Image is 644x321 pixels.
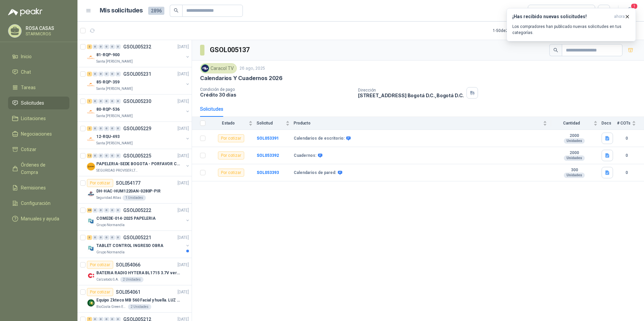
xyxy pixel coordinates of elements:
a: 1 0 0 0 0 0 GSOL005231[DATE] Company Logo85-RQP-359Santa [PERSON_NAME] [87,70,190,92]
p: TABLET CONTROL INGRESO OBRA [96,243,163,249]
a: Chat [8,66,69,78]
p: [DATE] [178,44,189,50]
a: Órdenes de Compra [8,158,69,179]
div: Unidades [564,173,585,178]
div: 0 [104,126,109,131]
p: GSOL005229 [123,126,151,131]
div: 0 [98,99,103,104]
div: Por cotizar [218,151,244,159]
img: Company Logo [87,163,95,171]
h3: GSOL005137 [210,45,251,55]
th: Estado [210,117,257,130]
img: Company Logo [87,53,95,62]
div: 1 [87,72,92,76]
div: Solicitudes [200,105,223,113]
span: Producto [294,121,542,126]
th: Docs [602,117,617,130]
img: Company Logo [87,244,95,252]
b: Calendarios de escritorio: [294,136,345,141]
div: 0 [104,208,109,213]
span: ahora [614,14,625,20]
div: 0 [93,72,98,76]
div: Por cotizar [218,134,244,142]
p: COMEDE-014-2025 PAPELERIA [96,215,156,222]
p: Los compradores han publicado nuevas solicitudes en tus categorías. [512,24,630,36]
p: SEGURIDAD PROVISER LTDA [96,168,139,173]
div: 0 [98,153,103,158]
p: [DATE] [178,207,189,214]
span: Licitaciones [21,115,46,122]
a: Negociaciones [8,128,69,140]
p: GSOL005225 [123,153,151,158]
b: 0 [617,170,636,176]
span: Configuración [21,200,51,207]
p: 12-RQU-493 [96,134,120,140]
p: Seguridad Atlas [96,195,121,201]
p: GSOL005222 [123,208,151,213]
div: 0 [110,72,115,76]
h1: Mis solicitudes [100,6,143,15]
p: Grupo Normandía [96,250,125,255]
div: 2 Unidades [120,277,143,282]
p: [DATE] [178,71,189,77]
p: Calzatodo S.A. [96,277,119,282]
span: Negociaciones [21,130,52,138]
div: 0 [93,126,98,131]
span: search [553,48,558,52]
div: Por cotizar [87,261,113,269]
span: Solicitud [257,121,284,126]
span: Manuales y ayuda [21,215,59,222]
div: Unidades [564,138,585,144]
div: 0 [93,99,98,104]
p: 80-RQP-536 [96,106,120,113]
span: Inicio [21,53,32,60]
span: Estado [210,121,247,126]
span: search [174,8,179,13]
p: Grupo Normandía [96,222,125,228]
div: 0 [110,235,115,240]
b: SOL053393 [257,170,279,175]
th: Producto [294,117,551,130]
div: 0 [98,208,103,213]
div: 0 [110,208,115,213]
div: 2 [87,44,92,49]
span: Tareas [21,84,36,91]
p: STARMICROS [26,32,68,36]
div: 0 [93,153,98,158]
div: Unidades [564,155,585,161]
th: # COTs [617,117,644,130]
div: 0 [104,153,109,158]
p: [DATE] [178,98,189,105]
p: Calendarios Y Cuadernos 2026 [200,75,283,82]
a: Por cotizarSOL054061[DATE] Company LogoEquipo Zkteco MB 560 Facial y huella. LUZ VISIBLEBioCosta ... [77,285,192,313]
b: 0 [617,152,636,159]
div: 88 [87,208,92,213]
a: 2 0 0 0 0 0 GSOL005229[DATE] Company Logo12-RQU-493Santa [PERSON_NAME] [87,124,190,146]
div: 1 Unidades [123,195,146,201]
b: 2000 [551,133,598,139]
div: 0 [116,208,121,213]
p: [STREET_ADDRESS] Bogotá D.C. , Bogotá D.C. [358,93,464,98]
a: SOL053392 [257,153,279,158]
a: Por cotizarSOL054066[DATE] Company LogoBATERIA RADIO HYTERA BL1715 3.7V ver imagenCalzatodo S.A.2... [77,258,192,285]
p: BATERIA RADIO HYTERA BL1715 3.7V ver imagen [96,270,180,276]
div: Por cotizar [218,169,244,177]
p: [DATE] [178,153,189,159]
b: 300 [551,168,598,173]
p: [DATE] [178,235,189,241]
p: Santa [PERSON_NAME] [96,113,133,119]
a: Manuales y ayuda [8,212,69,225]
a: SOL053391 [257,136,279,141]
img: Company Logo [87,217,95,225]
p: Santa [PERSON_NAME] [96,141,133,146]
div: 0 [110,153,115,158]
h3: ¡Has recibido nuevas solicitudes! [512,14,611,20]
b: 2000 [551,150,598,156]
div: 0 [110,44,115,49]
p: GSOL005232 [123,44,151,49]
a: Por cotizarSOL054177[DATE] Company LogoDH-HAC-HUM1220AN-0280P-PIRSeguridad Atlas1 Unidades [77,176,192,204]
span: Chat [21,68,31,76]
div: 0 [116,235,121,240]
